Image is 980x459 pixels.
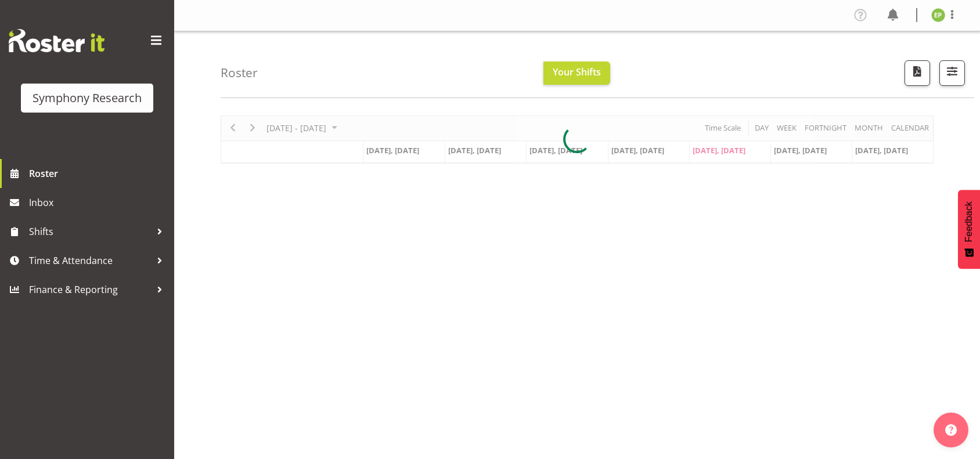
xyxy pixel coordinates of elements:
[29,223,151,240] span: Shifts
[945,424,957,436] img: help-xxl-2.png
[29,165,168,182] span: Roster
[931,8,945,22] img: ellie-preston11924.jpg
[33,89,142,107] div: Symphony Research
[958,190,980,269] button: Feedback - Show survey
[543,62,610,85] button: Your Shifts
[29,281,151,298] span: Finance & Reporting
[553,66,601,78] span: Your Shifts
[939,60,965,86] button: Filter Shifts
[905,60,930,86] button: Download a PDF of the roster according to the set date range.
[964,201,974,242] span: Feedback
[29,194,168,211] span: Inbox
[221,66,258,79] h4: Roster
[9,29,105,52] img: Rosterit website logo
[29,252,151,269] span: Time & Attendance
